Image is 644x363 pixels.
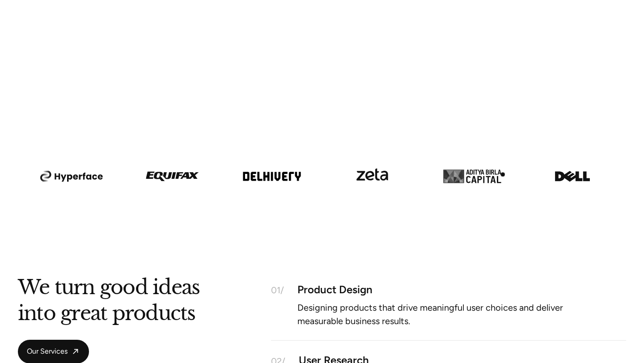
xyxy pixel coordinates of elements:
div: Product Design [297,286,626,293]
div: 01/ [271,286,284,295]
h2: We turn good ideas into great products [18,280,199,326]
p: Designing products that drive meaningful user choices and deliver measurable business results. [297,304,588,324]
span: Our Services [27,347,68,356]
